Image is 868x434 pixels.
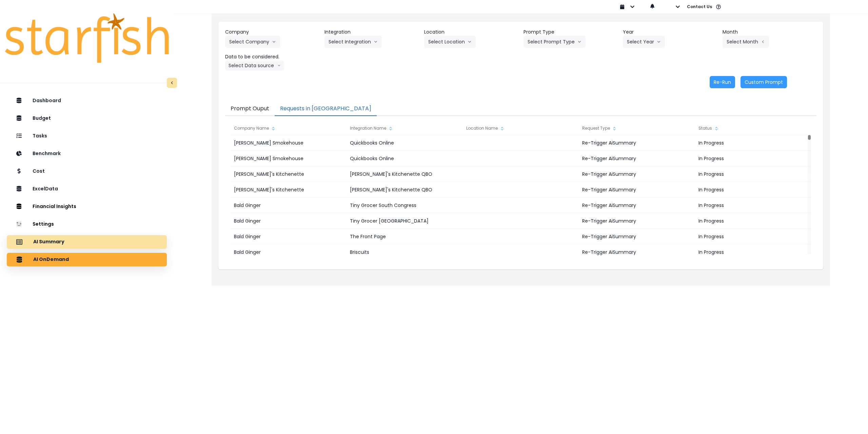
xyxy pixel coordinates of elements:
[225,102,275,116] button: Prompt Ouput
[347,151,462,166] div: Quickbooks Online
[231,213,346,229] div: Bald Ginger
[7,129,167,143] button: Tasks
[324,36,382,48] button: Select Integrationarrow down line
[579,151,694,166] div: Re-Trigger AiSummary
[623,36,665,48] button: Select Yeararrow down line
[231,244,346,260] div: Bald Ginger
[347,166,462,182] div: [PERSON_NAME]'s Kitchenette QBO
[524,29,617,36] header: Prompt Type
[271,126,276,131] svg: sort
[741,76,787,88] button: Custom Prompt
[7,235,167,249] button: AI Summary
[231,121,346,135] div: Company Name
[388,126,393,131] svg: sort
[524,36,586,48] button: Select Prompt Typearrow down line
[225,60,284,71] button: Select Data sourcearrow down line
[231,197,346,213] div: Bald Ginger
[7,253,167,266] button: AI OnDemand
[7,218,167,231] button: Settings
[710,76,735,88] button: Re-Run
[468,38,472,45] svg: arrow down line
[723,36,769,48] button: Select Montharrow left line
[347,197,462,213] div: Tiny Grocer South Congress
[7,147,167,161] button: Benchmark
[231,166,346,182] div: [PERSON_NAME]'s Kitchenette
[695,213,811,229] div: In Progress
[695,121,811,135] div: Status
[33,257,69,263] p: AI OnDemand
[347,229,462,244] div: The Front Page
[33,239,64,245] p: AI Summary
[657,38,661,45] svg: arrow down line
[231,229,346,244] div: Bald Ginger
[225,29,319,36] header: Company
[347,213,462,229] div: Tiny Grocer [GEOGRAPHIC_DATA]
[7,182,167,196] button: ExcelData
[347,182,462,197] div: [PERSON_NAME]'s Kitchenette QBO
[579,121,694,135] div: Request Type
[723,29,816,36] header: Month
[577,38,581,45] svg: arrow down line
[33,98,61,103] p: Dashboard
[272,38,276,45] svg: arrow down line
[695,197,811,213] div: In Progress
[231,151,346,166] div: [PERSON_NAME] Smokehouse
[714,126,719,131] svg: sort
[347,244,462,260] div: Briscuits
[231,135,346,151] div: [PERSON_NAME] Smokehouse
[231,182,346,197] div: [PERSON_NAME]'s Kitchenette
[225,36,280,48] button: Select Companyarrow down line
[695,166,811,182] div: In Progress
[579,197,694,213] div: Re-Trigger AiSummary
[499,126,505,131] svg: sort
[33,133,47,139] p: Tasks
[579,182,694,197] div: Re-Trigger AiSummary
[623,29,717,36] header: Year
[33,115,51,121] p: Budget
[33,168,45,174] p: Cost
[695,151,811,166] div: In Progress
[7,94,167,108] button: Dashboard
[7,165,167,178] button: Cost
[424,36,476,48] button: Select Locationarrow down line
[695,135,811,151] div: In Progress
[33,186,58,192] p: ExcelData
[695,229,811,244] div: In Progress
[424,29,518,36] header: Location
[324,29,418,36] header: Integration
[695,244,811,260] div: In Progress
[347,121,462,135] div: Integration Name
[695,182,811,197] div: In Progress
[579,166,694,182] div: Re-Trigger AiSummary
[275,102,377,116] button: Requests in [GEOGRAPHIC_DATA]
[225,53,319,60] header: Data to be considered.
[579,135,694,151] div: Re-Trigger AiSummary
[374,38,378,45] svg: arrow down line
[33,151,61,156] p: Benchmark
[612,126,617,131] svg: sort
[579,244,694,260] div: Re-Trigger AiSummary
[7,200,167,213] button: Financial Insights
[579,213,694,229] div: Re-Trigger AiSummary
[7,112,167,125] button: Budget
[761,38,765,45] svg: arrow left line
[463,121,578,135] div: Location Name
[347,135,462,151] div: Quickbooks Online
[579,229,694,244] div: Re-Trigger AiSummary
[277,62,281,69] svg: arrow down line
